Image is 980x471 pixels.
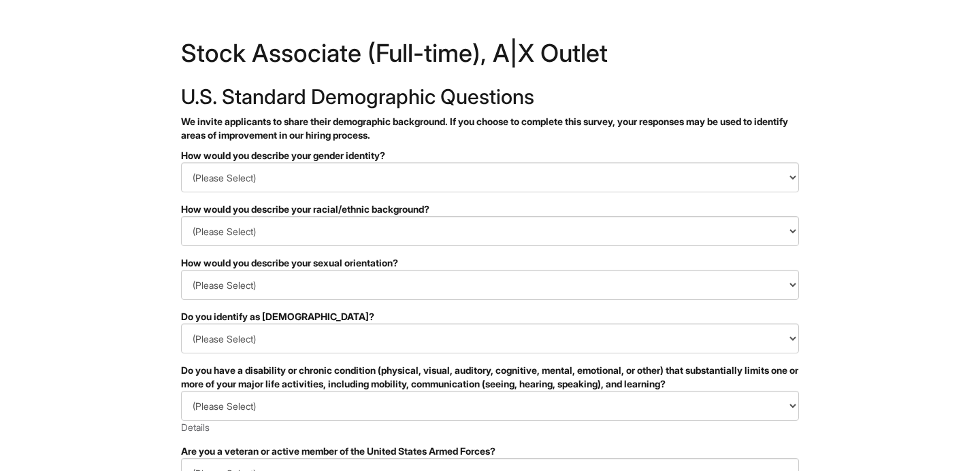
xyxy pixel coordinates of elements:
p: We invite applicants to share their demographic background. If you choose to complete this survey... [181,115,799,142]
select: How would you describe your gender identity? [181,162,799,192]
div: Are you a veteran or active member of the United States Armed Forces? [181,444,799,458]
div: How would you describe your sexual orientation? [181,256,799,270]
div: How would you describe your racial/ethnic background? [181,203,799,216]
h2: U.S. Standard Demographic Questions [181,86,799,108]
div: How would you describe your gender identity? [181,149,799,162]
select: Do you identify as transgender? [181,324,799,353]
select: How would you describe your racial/ethnic background? [181,216,799,246]
select: How would you describe your sexual orientation? [181,270,799,300]
select: Do you have a disability or chronic condition (physical, visual, auditory, cognitive, mental, emo... [181,391,799,421]
h1: Stock Associate (Full-time), A|X Outlet [181,41,799,72]
div: Do you have a disability or chronic condition (physical, visual, auditory, cognitive, mental, emo... [181,364,799,391]
div: Do you identify as [DEMOGRAPHIC_DATA]? [181,310,799,324]
a: Details [181,421,210,433]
